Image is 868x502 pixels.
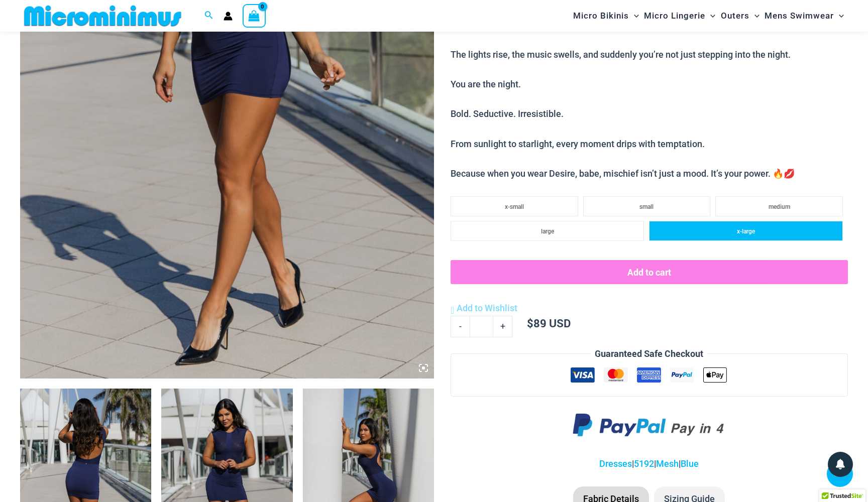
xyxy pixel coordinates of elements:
[737,228,755,235] span: x-large
[569,2,848,30] nav: Site Navigation
[470,316,493,337] input: Product quantity
[649,221,843,241] li: x-large
[541,228,554,235] span: large
[573,3,629,29] span: Micro Bikinis
[762,3,846,29] a: Mens SwimwearMenu ToggleMenu Toggle
[705,3,715,29] span: Menu Toggle
[721,3,749,29] span: Outers
[527,316,533,330] span: $
[629,3,639,29] span: Menu Toggle
[20,5,185,27] img: MM SHOP LOGO FLAT
[749,3,759,29] span: Menu Toggle
[505,203,524,210] span: x-small
[599,458,632,469] a: Dresses
[639,203,654,210] span: small
[451,196,578,216] li: x-small
[243,4,266,27] a: View Shopping Cart, empty
[718,3,762,29] a: OutersMenu ToggleMenu Toggle
[527,316,571,330] bdi: 89 USD
[451,301,517,316] a: Add to Wishlist
[493,316,512,337] a: +
[769,203,790,210] span: medium
[451,456,848,471] p: | | |
[641,3,718,29] a: Micro LingerieMenu ToggleMenu Toggle
[583,196,711,216] li: small
[634,458,654,469] a: 5192
[834,3,844,29] span: Menu Toggle
[765,3,834,29] span: Mens Swimwear
[451,221,644,241] li: large
[591,346,707,361] legend: Guaranteed Safe Checkout
[457,303,517,313] span: Add to Wishlist
[451,316,470,337] a: -
[681,458,699,469] a: Blue
[224,12,233,21] a: Account icon link
[451,260,848,284] button: Add to cart
[204,10,213,22] a: Search icon link
[571,3,641,29] a: Micro BikinisMenu ToggleMenu Toggle
[644,3,705,29] span: Micro Lingerie
[656,458,679,469] a: Mesh
[715,196,843,216] li: medium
